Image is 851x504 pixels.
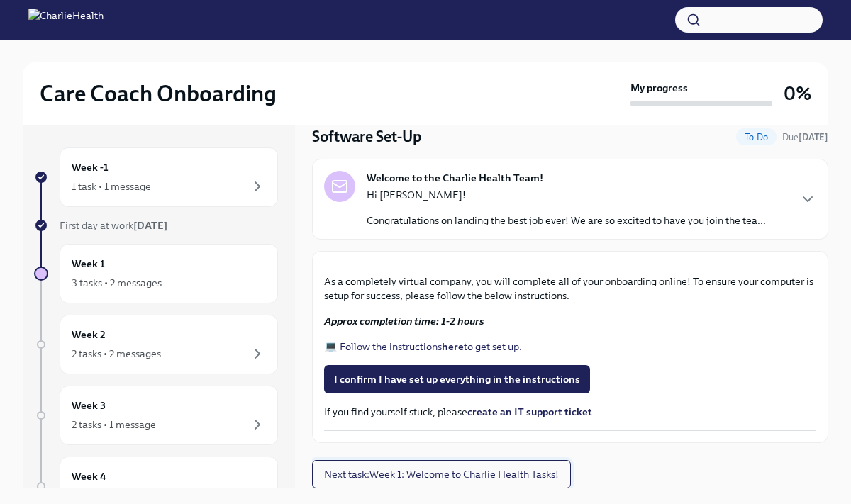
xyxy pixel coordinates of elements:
a: Week -11 task • 1 message [34,147,278,207]
strong: Approx completion time: 1-2 hours [324,315,484,327]
span: August 26th, 2025 10:00 [782,130,828,144]
button: I confirm I have set up everything in the instructions [324,365,590,393]
span: Due [782,132,828,142]
button: Next task:Week 1: Welcome to Charlie Health Tasks! [312,460,571,488]
a: Week 22 tasks • 2 messages [34,315,278,374]
a: Week 13 tasks • 2 messages [34,244,278,303]
h6: Week 3 [72,398,106,413]
strong: Welcome to the Charlie Health Team! [367,171,543,185]
div: 2 tasks • 2 messages [72,347,161,361]
p: Hi [PERSON_NAME]! [367,188,766,202]
a: First day at work[DATE] [34,218,278,233]
span: To Do [736,132,777,142]
strong: here [442,340,464,353]
strong: My progress [630,81,688,95]
div: 2 tasks • 1 message [72,418,156,432]
img: CharlieHealth [28,9,104,31]
div: 1 task • 1 message [72,179,151,194]
h3: 0% [784,81,811,106]
a: create an IT support ticket [467,405,592,418]
p: As a completely virtual company, you will complete all of your onboarding online! To ensure your ... [324,274,816,303]
div: 3 tasks • 2 messages [72,276,162,290]
h6: Week 4 [72,469,106,484]
h6: Week 1 [72,256,105,271]
h4: Software Set-Up [312,126,421,147]
span: Next task : Week 1: Welcome to Charlie Health Tasks! [324,467,559,481]
h6: Week 2 [72,327,106,342]
h2: Care Coach Onboarding [40,79,277,108]
a: Week 32 tasks • 1 message [34,386,278,445]
p: Congratulations on landing the best job ever! We are so excited to have you join the tea... [367,213,766,228]
a: 💻 Follow the instructionshereto get set up. [324,340,522,353]
span: First day at work [60,219,167,232]
strong: [DATE] [799,132,828,142]
span: I confirm I have set up everything in the instructions [334,372,580,386]
p: If you find yourself stuck, please [324,405,816,419]
h6: Week -1 [72,159,109,175]
strong: [DATE] [133,219,167,232]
